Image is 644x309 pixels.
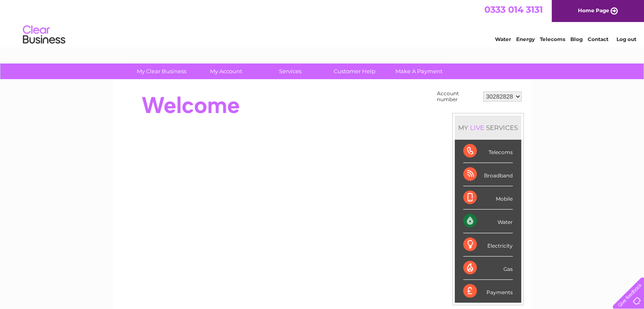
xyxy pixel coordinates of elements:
[570,36,583,42] a: Blog
[463,233,513,257] div: Electricity
[463,140,513,163] div: Telecoms
[320,63,390,79] a: Customer Help
[463,163,513,186] div: Broadband
[588,36,608,42] a: Contact
[484,4,543,15] a: 0333 014 3131
[191,63,261,79] a: My Account
[468,124,486,132] div: LIVE
[122,5,522,41] div: Clear Business is a trading name of Verastar Limited (registered in [GEOGRAPHIC_DATA] No. 3667643...
[455,116,521,140] div: MY SERVICES
[127,63,196,79] a: My Clear Business
[495,36,511,42] a: Water
[616,36,636,42] a: Log out
[463,210,513,233] div: Water
[255,63,325,79] a: Services
[435,88,481,105] td: Account number
[463,186,513,210] div: Mobile
[463,257,513,280] div: Gas
[463,280,513,303] div: Payments
[384,63,454,79] a: Make A Payment
[516,36,535,42] a: Energy
[22,22,66,48] img: logo.png
[540,36,565,42] a: Telecoms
